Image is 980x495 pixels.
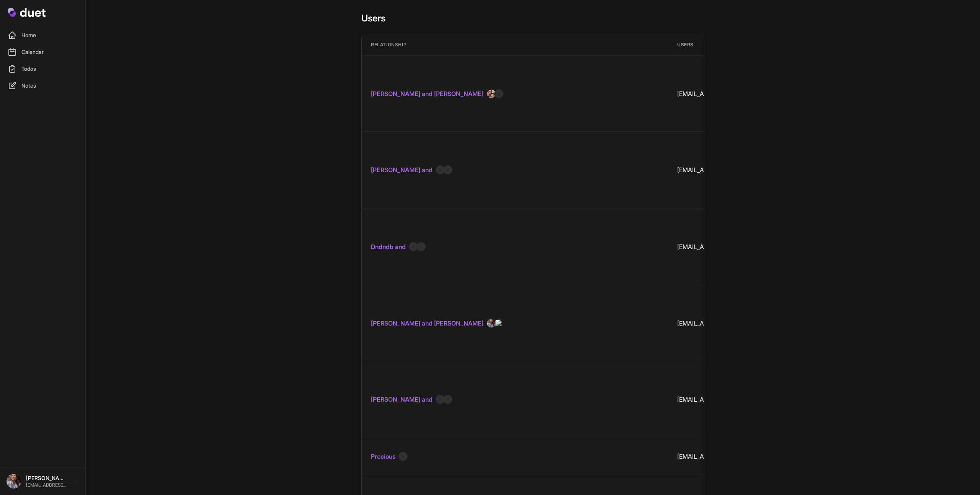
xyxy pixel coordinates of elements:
[361,12,704,24] h1: Users
[6,474,79,489] a: [PERSON_NAME] [EMAIL_ADDRESS][DOMAIN_NAME]
[487,89,496,98] img: 6991e956c255715c92f44446385bd47c.jpg
[5,61,81,77] a: Todos
[362,34,668,56] th: Relationship
[487,319,496,328] img: IMG_7956.png
[371,242,406,251] a: Dndndb and
[5,44,81,60] a: Calendar
[371,89,483,98] a: [PERSON_NAME] and [PERSON_NAME]
[371,452,395,461] a: Precious
[5,78,81,93] a: Notes
[6,474,21,489] img: IMG_7956.png
[371,165,433,174] a: [PERSON_NAME] and
[494,319,503,328] img: IMG_0065.jpeg
[26,474,67,482] p: [PERSON_NAME]
[371,395,433,404] a: [PERSON_NAME] and
[371,319,483,328] a: [PERSON_NAME] and [PERSON_NAME]
[5,28,81,43] a: Home
[26,482,67,488] p: [EMAIL_ADDRESS][DOMAIN_NAME]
